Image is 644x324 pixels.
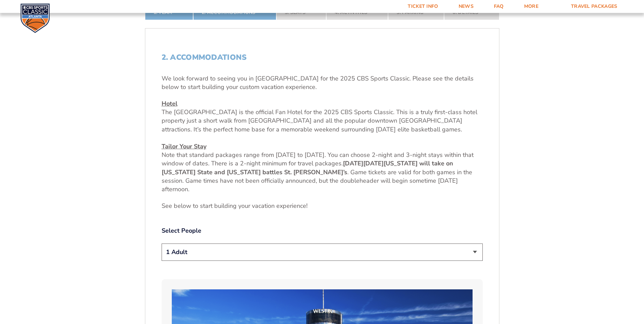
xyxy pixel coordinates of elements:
img: CBS Sports Classic [20,3,50,33]
strong: [US_STATE] will take on [US_STATE] State and [US_STATE] battles St. [PERSON_NAME]’s [162,159,453,176]
h2: 2. Accommodations [162,53,483,62]
span: . Game tickets are valid for both games in the session. Game times have not been officially annou... [162,168,472,193]
span: The [GEOGRAPHIC_DATA] is the official Fan Hotel for the 2025 CBS Sports Classic. This is a truly ... [162,108,477,133]
strong: [DATE][DATE] [343,159,384,167]
span: Note that standard packages range from [DATE] to [DATE]. You can choose 2-night and 3-night stays... [162,151,474,167]
u: Hotel [162,100,178,108]
span: xperience! [280,202,308,210]
p: We look forward to seeing you in [GEOGRAPHIC_DATA] for the 2025 CBS Sports Classic. Please see th... [162,74,483,91]
p: See below to start building your vacation e [162,202,483,210]
u: Tailor Your Stay [162,142,206,150]
label: Select People [162,227,483,235]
